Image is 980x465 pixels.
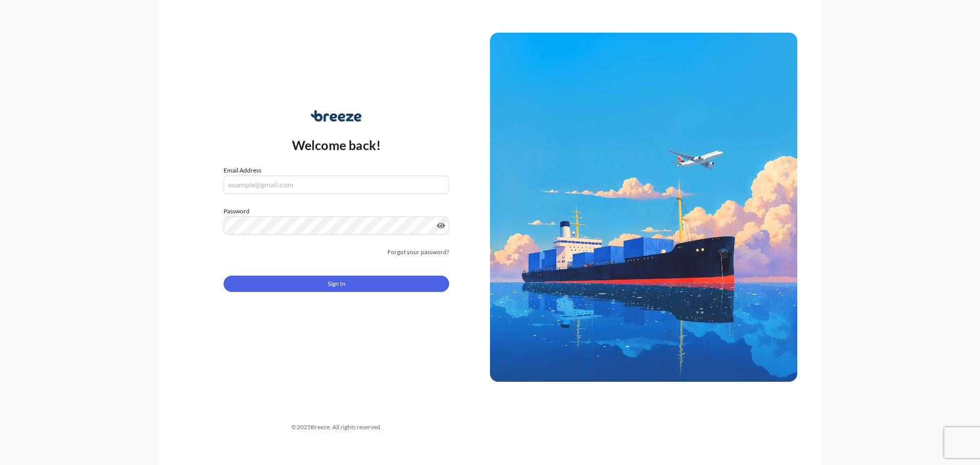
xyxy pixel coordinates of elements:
button: Sign In [224,276,449,292]
div: © 2025 Breeze. All rights reserved. [183,422,490,432]
label: Email Address [224,165,261,176]
label: Password [224,206,449,216]
p: Welcome back! [292,137,381,153]
button: Show password [437,222,445,230]
a: Forgot your password? [387,247,449,257]
span: Sign In [328,279,346,289]
img: Ship illustration [490,33,797,382]
input: example@gmail.com [224,176,449,194]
